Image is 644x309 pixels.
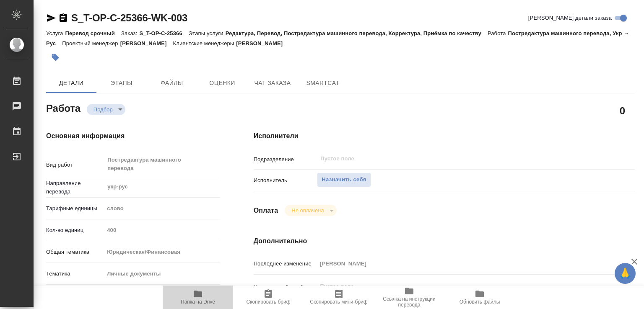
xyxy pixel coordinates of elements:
p: Последнее изменение [254,260,317,268]
p: [PERSON_NAME] [236,40,289,46]
p: Тематика [46,270,104,278]
button: Назначить себя [317,173,371,187]
span: Файлы [152,78,192,88]
p: Проектный менеджер [62,40,120,46]
button: Не оплачена [289,207,326,214]
p: Редактура, Перевод, Постредактура машинного перевода, Корректура, Приёмка по качеству [226,30,488,36]
div: Личные документы [104,267,220,281]
p: Направление перевода [46,179,104,196]
span: Этапы [101,78,142,88]
span: Чат заказа [252,78,293,88]
button: Скопировать ссылку [58,13,68,23]
span: Скопировать мини-бриф [310,299,367,305]
p: Услуга [46,30,65,36]
span: 🙏 [618,265,632,282]
span: Обновить файлы [460,299,500,305]
a: S_T-OP-C-25366-WK-003 [71,12,187,23]
p: Общая тематика [46,248,104,256]
span: Детали [51,78,91,88]
input: Пустое поле [319,154,583,164]
button: Папка на Drive [163,286,233,309]
div: слово [104,201,220,216]
span: Оценки [202,78,242,88]
div: Юридическая/Финансовая [104,245,220,259]
div: Подбор [87,104,125,115]
p: Исполнитель [254,176,317,185]
p: Подразделение [254,155,317,164]
input: Пустое поле [104,224,220,236]
button: Подбор [91,106,115,113]
p: Клиентские менеджеры [173,40,236,46]
h4: Дополнительно [254,236,635,246]
p: Работа [488,30,508,36]
button: Скопировать бриф [233,286,304,309]
p: Вид работ [46,161,104,169]
p: [PERSON_NAME] [120,40,173,46]
h4: Оплата [254,206,278,216]
span: Скопировать бриф [246,299,290,305]
button: Скопировать мини-бриф [304,286,374,309]
div: Подбор [285,205,336,216]
h4: Исполнители [254,131,635,141]
p: Комментарий к работе [254,283,317,291]
input: Пустое поле [317,257,603,270]
button: Скопировать ссылку для ЯМессенджера [46,13,56,23]
h4: Основная информация [46,131,220,141]
button: Ссылка на инструкции перевода [374,286,444,309]
h2: 0 [620,103,625,118]
p: Кол-во единиц [46,226,104,234]
button: Обновить файлы [444,286,515,309]
span: Назначить себя [322,175,366,185]
p: Перевод срочный [65,30,121,36]
span: Папка на Drive [181,299,215,305]
span: SmartCat [303,78,343,88]
button: Добавить тэг [46,48,65,67]
p: Заказ: [121,30,139,36]
p: Этапы услуги [189,30,226,36]
p: Тарифные единицы [46,204,104,213]
button: 🙏 [615,263,636,284]
p: S_T-OP-C-25366 [139,30,188,36]
span: Ссылка на инструкции перевода [379,296,439,308]
h2: Работа [46,100,80,115]
span: [PERSON_NAME] детали заказа [528,14,612,22]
